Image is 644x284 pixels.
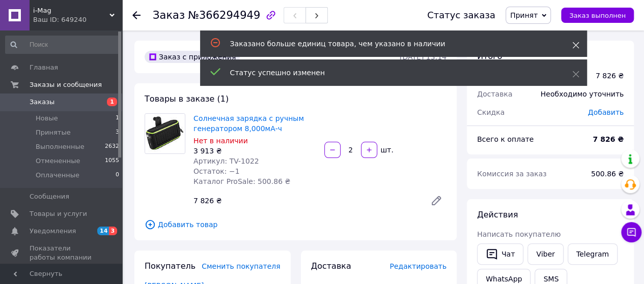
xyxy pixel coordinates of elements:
span: Товары в заказе (1) [145,94,229,104]
span: 1 [116,114,119,123]
span: Главная [30,63,58,72]
a: Telegram [568,243,618,265]
img: Солнечная зарядка с ручным генератором 8,000мА-ч [145,114,185,153]
span: Заказ выполнен [569,12,626,19]
span: 2632 [105,142,119,151]
span: Заказ [153,9,185,21]
div: Статус успешно изменен [230,68,547,78]
span: 500.86 ₴ [591,170,624,178]
span: Покупатель [145,261,195,271]
span: Каталог ProSale: 500.86 ₴ [193,177,290,185]
div: 7 826 ₴ [596,71,624,81]
span: 0 [116,171,119,180]
span: Доставка [311,261,351,271]
b: 7 826 ₴ [593,135,624,143]
a: Редактировать [426,191,446,211]
div: Ваш ID: 649240 [33,15,122,24]
span: 1055 [105,156,119,166]
span: Показатели работы компании [30,244,94,262]
div: 3 913 ₴ [193,146,316,156]
span: Оплаченные [36,171,79,180]
div: Заказано больше единиц товара, чем указано в наличии [230,39,547,49]
span: 3 [109,227,117,235]
span: Принят [510,11,538,19]
button: Чат с покупателем [621,222,641,242]
span: Новые [36,114,58,123]
span: Добавить товар [145,219,446,230]
span: Добавить [588,108,624,116]
button: Заказ выполнен [561,8,634,23]
span: Заказы и сообщения [30,80,102,89]
a: Солнечная зарядка с ручным генератором 8,000мА-ч [193,114,304,133]
span: Сообщения [30,192,69,201]
span: Всего к оплате [477,135,534,143]
span: 1 [107,98,117,106]
span: Уведомления [30,227,76,236]
span: 14 [97,227,109,235]
span: Доставка [477,90,512,98]
span: Комиссия за заказ [477,170,547,178]
span: Остаток: −1 [193,167,239,175]
span: Нет в наличии [193,137,248,145]
span: Скидка [477,108,505,116]
div: Необходимо уточнить [535,83,630,105]
button: Чат [477,243,523,265]
input: Поиск [5,36,120,54]
span: Редактировать [389,262,446,270]
span: Отмененные [36,156,80,166]
span: №366294949 [188,9,260,21]
div: Статус заказа [427,10,495,20]
span: Товары и услуги [30,209,87,218]
span: Заказы [30,98,54,107]
div: Вернуться назад [132,10,141,20]
div: 7 826 ₴ [189,194,422,208]
span: Сменить покупателя [202,262,280,270]
span: Артикул: TV-1022 [193,157,259,165]
span: Выполненные [36,142,85,151]
span: Действия [477,210,518,219]
a: Viber [527,243,563,265]
span: i-Mag [33,6,109,15]
div: шт. [378,145,395,155]
span: Принятые [36,128,71,137]
div: Заказ с приложения [145,51,240,63]
span: 3 [116,128,119,137]
span: Написать покупателю [477,230,561,238]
